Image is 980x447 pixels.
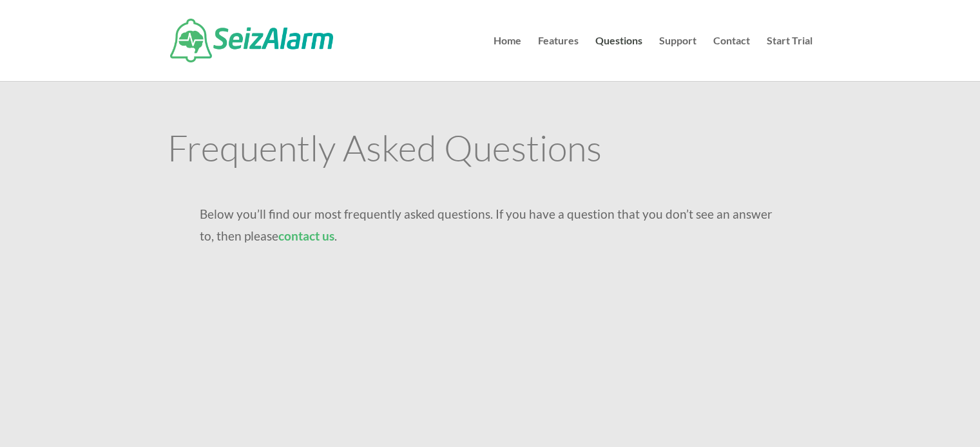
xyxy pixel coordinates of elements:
img: SeizAlarm [170,19,333,62]
a: Contact [713,36,750,81]
a: Start Trial [767,36,812,81]
a: Home [494,36,521,81]
a: Questions [595,36,642,81]
a: Support [659,36,697,81]
a: contact us [278,228,334,243]
a: Features [538,36,579,81]
h1: Frequently Asked Questions [168,129,812,172]
p: Below you’ll find our most frequently asked questions. If you have a question that you don’t see ... [200,203,780,247]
